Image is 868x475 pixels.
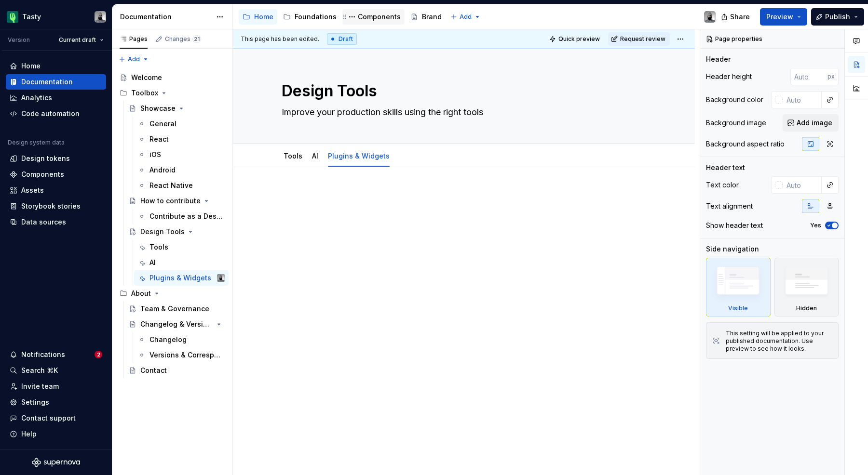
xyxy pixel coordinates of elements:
a: Components [6,167,106,182]
div: Plugins & Widgets [324,145,393,166]
a: Storybook stories [6,198,106,214]
span: Publish [825,12,850,22]
a: Home [6,58,106,74]
a: Welcome [116,70,229,85]
div: Welcome [131,73,162,82]
a: Plugins & Widgets [328,152,390,160]
div: AI [308,145,322,166]
span: 21 [192,35,201,43]
a: Design tokens [6,151,106,166]
div: Documentation [120,12,211,22]
a: Assets [6,183,106,198]
a: Changelog [134,332,229,347]
div: Showcase [140,104,176,113]
input: Auto [783,176,822,194]
div: Header height [706,72,752,81]
a: Analytics [6,90,106,106]
div: Contribute as a Designer [149,211,223,221]
button: Add image [783,114,839,132]
button: Search ⌘K [6,363,106,378]
div: Page tree [239,7,446,26]
a: React Native [134,178,229,193]
div: Notifications [21,350,65,359]
a: Tools [134,239,229,255]
span: Add [460,13,472,21]
div: Tools [280,145,306,166]
div: Changelog [149,335,187,344]
a: How to contribute [125,193,229,209]
a: Team & Governance [125,301,229,317]
div: Settings [21,397,49,407]
div: Analytics [21,93,52,103]
div: General [149,119,176,129]
a: Android [134,162,229,178]
div: Pages [120,35,148,43]
button: Contact support [6,410,106,426]
div: Brand [422,12,442,22]
div: Search ⌘K [21,366,58,375]
div: Background image [706,118,766,128]
div: Header text [706,163,745,172]
a: Home [239,9,277,25]
div: Design Tools [140,227,185,237]
div: Hidden [796,304,817,312]
a: AI [134,255,229,270]
div: How to contribute [140,196,201,206]
div: Hidden [774,258,839,317]
div: This setting will be applied to your published documentation. Use preview to see how it looks. [726,330,832,353]
div: Help [21,429,37,439]
p: px [827,73,835,80]
button: Publish [811,8,864,26]
div: Plugins & Widgets [149,273,211,283]
div: Background aspect ratio [706,139,785,149]
button: Current draft [54,33,108,47]
div: Assets [21,185,44,195]
a: Documentation [6,74,106,90]
a: Foundations [279,9,340,25]
button: Add [448,10,484,24]
div: About [116,286,229,301]
a: Contact [125,363,229,378]
div: AI [149,258,156,267]
a: iOS [134,147,229,162]
span: Request review [620,35,665,43]
a: AI [312,152,318,160]
label: Yes [810,222,821,229]
span: This page has been edited. [241,35,319,43]
textarea: Design Tools [280,79,644,103]
a: Design Tools [125,224,229,239]
div: Visible [728,304,748,312]
div: Home [254,12,273,22]
button: TastyJulien Riveron [2,6,110,27]
div: Changelog & Versions [140,319,213,329]
img: Julien Riveron [704,11,716,23]
a: Code automation [6,106,106,121]
div: Text alignment [706,201,753,211]
button: Notifications2 [6,347,106,362]
div: Team & Governance [140,304,209,314]
a: Plugins & WidgetsJulien Riveron [134,270,229,286]
svg: Supernova Logo [32,458,80,467]
div: Components [21,170,64,179]
button: Quick preview [546,32,604,46]
div: Version [8,36,30,44]
div: Background color [706,95,763,105]
div: Contact [140,366,167,375]
div: Storybook stories [21,201,81,211]
span: Add [128,55,140,63]
div: Draft [327,33,357,45]
div: Toolbox [116,85,229,101]
button: Add [116,53,152,66]
div: Components [358,12,401,22]
img: 5a785b6b-c473-494b-9ba3-bffaf73304c7.png [7,11,18,23]
img: Julien Riveron [95,11,106,23]
div: Text color [706,180,739,190]
a: Changelog & Versions [125,317,229,332]
a: React [134,132,229,147]
div: Invite team [21,382,59,391]
button: Share [716,8,756,26]
div: Home [21,61,41,71]
button: Preview [760,8,807,26]
div: Tasty [22,12,41,22]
